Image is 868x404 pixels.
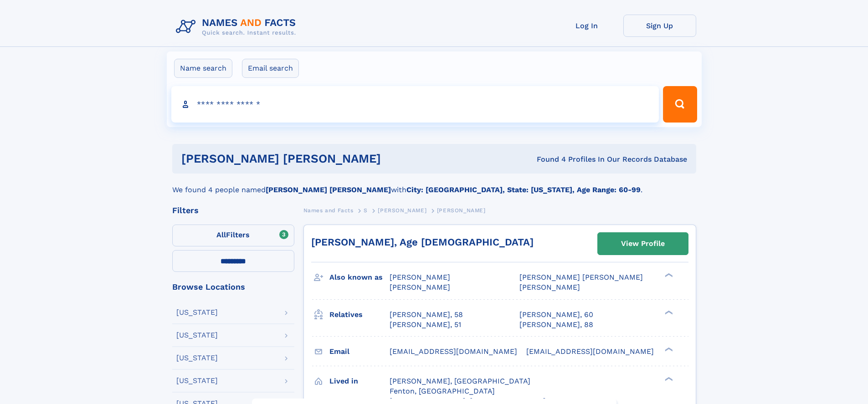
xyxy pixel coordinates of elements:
[329,307,390,322] h3: Relatives
[406,185,641,194] b: City: [GEOGRAPHIC_DATA], State: [US_STATE], Age Range: 60-99
[519,273,643,281] span: [PERSON_NAME] [PERSON_NAME]
[266,185,391,194] b: [PERSON_NAME] [PERSON_NAME]
[329,373,390,389] h3: Lived in
[311,236,534,248] a: [PERSON_NAME], Age [DEMOGRAPHIC_DATA]
[663,346,673,352] div: ❯
[663,86,697,123] button: Search Button
[303,205,354,216] a: Names and Facts
[390,283,450,291] span: [PERSON_NAME]
[172,283,294,291] div: Browse Locations
[242,59,299,78] label: Email search
[390,320,461,330] a: [PERSON_NAME], 51
[181,153,459,164] h1: [PERSON_NAME] [PERSON_NAME]
[390,387,495,395] span: Fenton, [GEOGRAPHIC_DATA]
[663,309,673,315] div: ❯
[621,233,665,254] div: View Profile
[172,15,303,39] img: Logo Names and Facts
[329,270,390,285] h3: Also known as
[171,86,659,123] input: search input
[663,272,673,278] div: ❯
[172,174,696,195] div: We found 4 people named with .
[172,206,294,215] div: Filters
[623,15,696,37] a: Sign Up
[526,347,654,356] span: [EMAIL_ADDRESS][DOMAIN_NAME]
[390,310,463,320] a: [PERSON_NAME], 58
[176,377,218,384] div: [US_STATE]
[390,377,530,385] span: [PERSON_NAME], [GEOGRAPHIC_DATA]
[176,332,218,339] div: [US_STATE]
[174,59,232,78] label: Name search
[390,273,450,281] span: [PERSON_NAME]
[172,225,294,246] label: Filters
[176,354,218,362] div: [US_STATE]
[176,309,218,316] div: [US_STATE]
[329,344,390,359] h3: Email
[216,230,226,239] span: All
[437,207,486,214] span: [PERSON_NAME]
[519,310,593,320] a: [PERSON_NAME], 60
[519,283,580,291] span: [PERSON_NAME]
[663,376,673,382] div: ❯
[364,205,368,216] a: S
[390,347,517,356] span: [EMAIL_ADDRESS][DOMAIN_NAME]
[378,207,426,214] span: [PERSON_NAME]
[598,233,688,255] a: View Profile
[519,320,593,330] a: [PERSON_NAME], 88
[378,205,426,216] a: [PERSON_NAME]
[550,15,623,37] a: Log In
[459,154,687,164] div: Found 4 Profiles In Our Records Database
[364,207,368,214] span: S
